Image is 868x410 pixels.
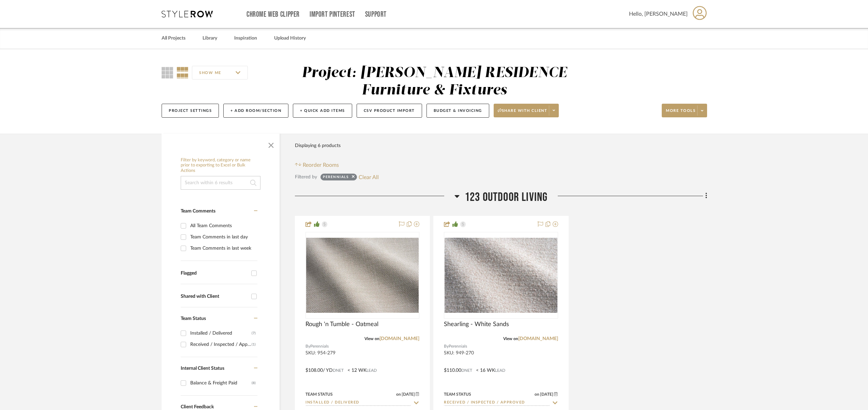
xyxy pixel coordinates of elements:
div: Team Comments in last week [190,243,256,254]
div: Perennials [323,175,348,181]
span: View on [503,337,518,341]
div: (1) [252,339,256,350]
span: Team Status [181,316,206,321]
button: Project Settings [162,104,219,118]
div: Installed / Delivered [190,328,252,339]
span: Rough 'n Tumble - Oatmeal [305,321,378,328]
span: Client Feedback [181,405,214,409]
span: on [396,392,401,396]
div: Team Status [444,391,471,397]
button: CSV Product Import [357,104,422,118]
span: Hello, [PERSON_NAME] [629,10,688,18]
span: 123 Outdoor Living [465,190,548,205]
button: Clear All [359,173,379,181]
button: Budget & Invoicing [426,104,489,118]
input: Type to Search… [305,400,411,406]
img: Rough 'n Tumble - Oatmeal [306,238,419,313]
button: More tools [662,104,707,117]
div: Displaying 6 products [295,139,341,152]
a: [DOMAIN_NAME] [379,336,419,341]
span: Perennials [449,343,467,350]
span: More tools [666,108,695,118]
div: Flagged [181,270,248,276]
a: Upload History [274,34,306,43]
div: Team Comments in last day [190,232,256,243]
img: Shearling - White Sands [445,238,557,313]
a: Chrome Web Clipper [246,12,300,17]
span: Perennials [310,343,329,350]
button: Close [264,137,278,151]
div: Filtered by [295,173,317,181]
span: [DATE] [539,392,554,397]
input: Search within 6 results [181,176,260,190]
span: [DATE] [401,392,416,397]
span: Reorder Rooms [303,161,339,169]
div: Team Status [305,391,333,397]
div: (8) [252,378,256,389]
span: Team Comments [181,209,215,214]
span: Internal Client Status [181,366,224,371]
div: Shared with Client [181,294,248,299]
div: (7) [252,328,256,339]
a: [DOMAIN_NAME] [518,336,558,341]
div: Project: [PERSON_NAME] RESIDENCE Furniture & Fixtures [302,66,567,98]
div: All Team Comments [190,220,256,231]
input: Type to Search… [444,400,550,406]
a: All Projects [162,34,185,43]
span: By [444,343,449,350]
div: Balance & Freight Paid [190,378,252,389]
a: Support [365,12,387,17]
a: Import Pinterest [310,12,355,17]
span: View on [364,337,379,341]
span: Share with client [498,108,548,118]
a: Library [203,34,217,43]
div: Received / Inspected / Approved [190,339,252,350]
h6: Filter by keyword, category or name prior to exporting to Excel or Bulk Actions [181,158,260,174]
button: Reorder Rooms [295,161,339,169]
button: Share with client [494,104,559,117]
span: on [535,392,539,396]
button: + Add Room/Section [223,104,288,118]
span: Shearling - White Sands [444,321,509,328]
span: By [305,343,310,350]
div: 0 [444,232,557,318]
button: + Quick Add Items [293,104,352,118]
a: Inspiration [234,34,257,43]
